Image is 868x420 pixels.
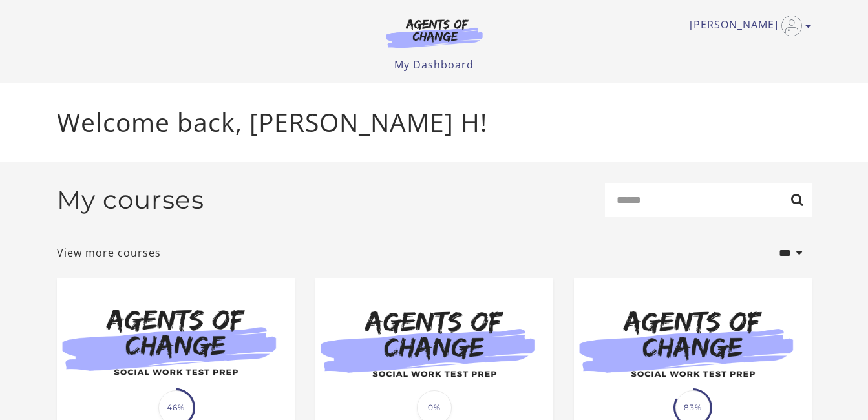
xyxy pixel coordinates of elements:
a: Toggle menu [690,16,805,36]
h2: My courses [57,185,204,215]
a: View more courses [57,245,161,260]
a: My Dashboard [394,58,474,72]
p: Welcome back, [PERSON_NAME] H! [57,103,812,142]
img: Agents of Change Logo [372,18,496,48]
